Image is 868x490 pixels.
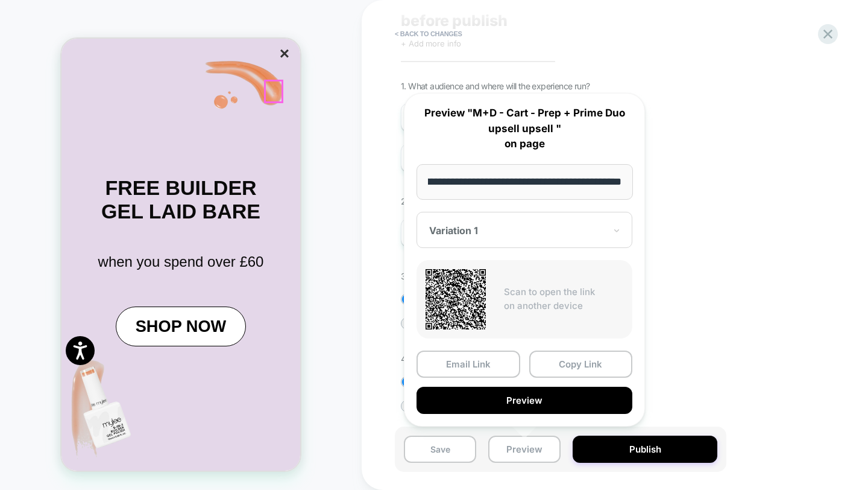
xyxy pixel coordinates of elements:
span: + Add more info [401,39,461,48]
p: Preview "M+D - Cart - Prep + Prime Duo upsell upsell " on page [417,106,632,152]
button: × [215,5,231,25]
a: SHOP NOW [54,268,185,308]
h1: FREE BUILDER GEL LAID BARE [24,138,215,185]
button: Save [404,436,476,463]
div: when you spend over £60 [37,215,203,232]
button: Preview [488,436,561,463]
p: Scan to open the link on another device [504,285,623,313]
button: Email Link [417,351,520,378]
button: < Back to changes [389,24,468,43]
button: Copy Link [529,351,633,378]
button: Preview [417,387,632,414]
button: Publish [573,436,717,463]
